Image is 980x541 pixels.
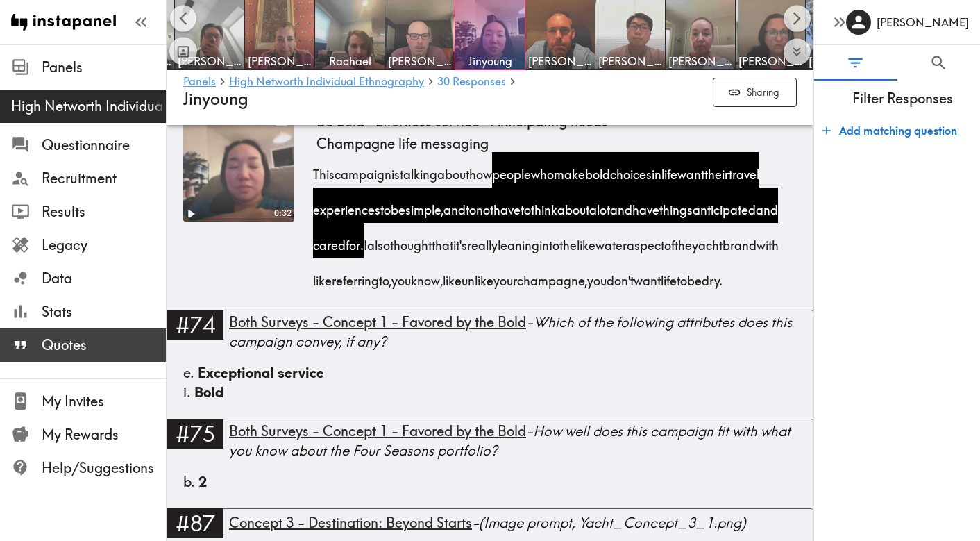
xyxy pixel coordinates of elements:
[229,313,813,351] div: - Which of the following attributes does this campaign convey, if any?
[531,152,554,188] span: who
[432,223,453,258] span: that
[693,188,756,223] span: anticipated
[248,53,312,69] span: [PERSON_NAME]
[498,223,539,258] span: leaning
[585,152,610,188] span: bold
[364,223,367,258] span: I
[42,135,166,155] span: Questionnaire
[554,152,585,188] span: make
[634,258,661,294] span: want
[367,223,390,258] span: also
[467,223,498,258] span: really
[664,223,675,258] span: of
[42,235,166,255] span: Legacy
[388,53,452,69] span: [PERSON_NAME]
[183,206,198,222] button: Play
[702,258,723,294] span: dry.
[443,188,466,223] span: and
[167,310,813,363] a: #74Both Surveys - Concept 1 - Favored by the Bold-Which of the following attributes does this cam...
[198,473,207,490] span: 2
[198,364,324,381] span: Exceptional service
[713,78,797,108] button: Sharing
[183,363,797,383] div: e.
[318,53,382,69] span: Rachael
[595,223,627,258] span: water
[597,188,610,223] span: lot
[42,58,166,77] span: Panels
[229,422,813,460] div: - How well does this campaign fit with what you know about the Four Seasons portfolio?
[42,169,166,188] span: Recruitment
[313,223,346,258] span: cared
[659,188,693,223] span: things
[589,188,597,223] span: a
[677,152,704,188] span: want
[559,223,577,258] span: the
[469,152,492,188] span: how
[557,188,589,223] span: about
[42,458,166,478] span: Help/Suggestions
[539,223,559,258] span: into
[167,310,223,339] div: #74
[492,152,531,188] span: people
[42,302,166,322] span: Stats
[607,258,634,294] span: don't
[784,5,811,32] button: Scroll right
[756,188,778,223] span: and
[632,188,659,223] span: have
[391,188,405,223] span: be
[598,53,662,69] span: [PERSON_NAME]
[335,152,391,188] span: campaign
[437,152,469,188] span: about
[313,258,332,294] span: like
[784,38,811,65] button: Expand to show all items
[627,223,664,258] span: aspect
[229,513,813,533] div: - (Image prompt, Yacht_Concept_3_1.png)
[42,335,166,355] span: Quotes
[332,258,379,294] span: referring
[443,258,462,294] span: like
[610,188,632,223] span: and
[738,53,802,69] span: [PERSON_NAME]
[687,258,702,294] span: be
[675,223,692,258] span: the
[169,38,197,65] button: Toggle between responses and questions
[11,97,166,116] span: High Networth Individual Ethnography
[493,258,517,294] span: your
[42,425,166,444] span: My Rewards
[814,45,897,81] button: Filter Responses
[229,76,424,89] a: High Networth Individual Ethnography
[391,152,400,188] span: is
[757,223,779,258] span: with
[42,269,166,288] span: Data
[587,258,607,294] span: you
[194,383,223,401] span: Bold
[183,88,248,109] span: Jinyoung
[462,258,493,294] span: unlike
[661,258,677,294] span: life
[677,258,687,294] span: to
[521,188,531,223] span: to
[692,223,723,258] span: yacht
[313,188,380,223] span: experiences
[391,258,411,294] span: you
[809,53,872,69] span: [PERSON_NAME]
[661,152,677,188] span: life
[42,392,166,411] span: My Invites
[531,188,557,223] span: think
[437,76,506,89] a: 30 Responses
[183,472,797,492] div: b.
[877,15,969,30] h6: [PERSON_NAME]
[704,152,729,188] span: their
[390,223,432,258] span: thought
[400,152,437,188] span: talking
[437,76,506,87] span: 30 Responses
[178,53,242,69] span: [PERSON_NAME]
[183,383,797,402] div: i.
[668,53,732,69] span: [PERSON_NAME]
[229,514,472,531] span: Concept 3 - Destination: Beyond Starts
[466,188,476,223] span: to
[729,152,759,188] span: travel
[723,223,757,258] span: brand
[528,53,592,69] span: [PERSON_NAME]
[476,188,493,223] span: not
